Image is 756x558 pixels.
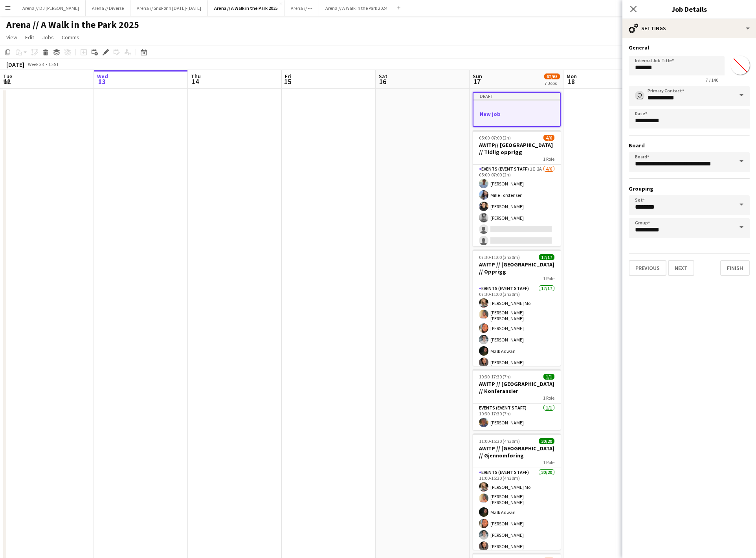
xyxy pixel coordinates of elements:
div: Draft [473,93,560,99]
span: Jobs [42,34,54,41]
span: Sat [379,73,387,80]
h1: Arena // A Walk in the Park 2025 [6,19,139,31]
app-job-card: 07:30-11:00 (3h30m)17/17AWITP // [GEOGRAPHIC_DATA] // Opprigg1 RoleEvents (Event Staff)17/1707:30... [473,250,561,366]
span: 18 [565,77,577,86]
button: Arena // A Walk in the Park 2024 [319,0,394,16]
span: Fri [285,73,291,80]
span: Week 33 [26,61,46,67]
span: Edit [25,34,34,41]
h3: AWITP// [GEOGRAPHIC_DATA] // Tidlig opprigg [473,141,561,156]
button: Next [668,260,694,276]
span: 1 Role [543,459,554,465]
span: 62/65 [544,73,560,79]
span: 11:00-15:30 (4h30m) [479,438,520,444]
span: 16 [378,77,387,86]
h3: General [629,44,750,51]
span: 14 [190,77,201,86]
span: 17/17 [539,254,554,260]
a: View [3,32,20,42]
span: Sun [473,73,482,80]
span: 1 Role [543,156,554,162]
div: [DATE] [6,61,24,68]
a: Jobs [39,32,57,42]
app-job-card: DraftNew job [473,92,561,127]
span: 4/6 [543,135,554,141]
div: 7 Jobs [545,80,560,86]
span: 1/1 [543,374,554,380]
app-job-card: 05:00-07:00 (2h)4/6AWITP// [GEOGRAPHIC_DATA] // Tidlig opprigg1 RoleEvents (Event Staff)1I2A4/605... [473,130,561,246]
button: Arena // Diverse [86,0,130,16]
span: 7 / 140 [699,77,725,83]
h3: Board [629,142,750,149]
span: 05:00-07:00 (2h) [479,135,511,141]
button: Arena // A Walk in the Park 2025 [208,0,284,16]
span: View [6,34,17,41]
a: Edit [22,32,37,42]
span: Wed [97,73,108,80]
div: Settings [622,19,756,38]
span: 17 [472,77,482,86]
h3: AWITP // [GEOGRAPHIC_DATA] // Opprigg [473,261,561,275]
button: Arena // SnøFønn [DATE]-[DATE] [130,0,208,16]
app-job-card: 11:00-15:30 (4h30m)20/20AWITP // [GEOGRAPHIC_DATA] // Gjennomføring1 RoleEvents (Event Staff)20/2... [473,433,561,550]
h3: New job [473,110,560,117]
button: Arena // --- [284,0,319,16]
span: 07:30-11:00 (3h30m) [479,254,520,260]
button: Finish [720,260,750,276]
span: 13 [96,77,108,86]
span: Tue [3,73,12,80]
app-card-role: Events (Event Staff)1I2A4/605:00-07:00 (2h)[PERSON_NAME]Mille Torstensen[PERSON_NAME][PERSON_NAME] [473,165,561,248]
div: CEST [49,61,59,67]
h3: Job Details [622,4,756,14]
button: Previous [629,260,666,276]
app-job-card: 10:30-17:30 (7h)1/1AWITP // [GEOGRAPHIC_DATA] // Konferansier1 RoleEvents (Event Staff)1/110:30-1... [473,369,561,430]
span: Thu [191,73,201,80]
h3: AWITP // [GEOGRAPHIC_DATA] // Konferansier [473,380,561,395]
app-card-role: Events (Event Staff)17/1707:30-11:00 (3h30m)[PERSON_NAME] Mo[PERSON_NAME] [PERSON_NAME][PERSON_NA... [473,284,561,500]
span: 1 Role [543,275,554,281]
h3: Grouping [629,185,750,192]
span: 12 [2,77,12,86]
h3: AWITP // [GEOGRAPHIC_DATA] // Gjennomføring [473,445,561,459]
span: 15 [284,77,291,86]
span: Mon [567,73,577,80]
a: Comms [59,32,83,42]
span: Comms [62,34,79,41]
span: 20/20 [539,438,554,444]
button: Arena // DJ [PERSON_NAME] [16,0,86,16]
span: 10:30-17:30 (7h) [479,374,511,380]
app-card-role: Events (Event Staff)1/110:30-17:30 (7h)[PERSON_NAME] [473,404,561,430]
span: 1 Role [543,395,554,401]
